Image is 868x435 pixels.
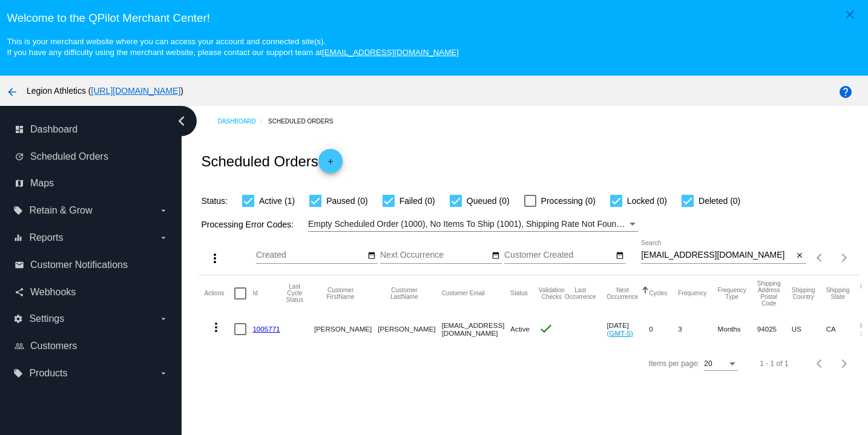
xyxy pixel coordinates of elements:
span: Status: [201,196,228,206]
i: equalizer [13,233,23,243]
i: map [15,178,24,188]
i: people_outline [15,341,24,351]
i: local_offer [13,368,23,378]
mat-icon: check [539,321,553,336]
button: Change sorting for ShippingPostcode [757,280,781,307]
i: arrow_drop_down [159,368,168,378]
span: Customers [30,341,77,352]
mat-icon: date_range [492,251,500,261]
span: 20 [704,359,712,368]
mat-icon: arrow_back [5,85,19,99]
mat-icon: close [795,251,804,261]
h2: Scheduled Orders [201,149,342,173]
button: Change sorting for Status [510,290,527,297]
button: Next page [832,246,856,270]
span: Active (1) [259,194,295,208]
button: Change sorting for CustomerLastName [378,287,430,300]
a: update Scheduled Orders [15,147,168,166]
i: local_offer [13,206,23,215]
i: update [15,152,24,162]
a: [EMAIL_ADDRESS][DOMAIN_NAME] [322,48,459,57]
span: Legion Athletics ( ) [27,86,183,96]
small: This is your merchant website where you can access your account and connected site(s). If you hav... [7,37,458,57]
div: Items per page: [649,359,699,368]
a: people_outline Customers [15,336,168,356]
a: share Webhooks [15,283,168,302]
a: 1005771 [252,325,280,333]
span: Paused (0) [326,194,367,208]
i: dashboard [15,125,24,134]
i: share [15,287,24,297]
mat-header-cell: Validation Checks [539,275,565,312]
button: Change sorting for Id [252,290,257,297]
mat-cell: [EMAIL_ADDRESS][DOMAIN_NAME] [442,312,511,347]
i: chevron_left [172,111,191,131]
span: Queued (0) [467,194,510,208]
mat-icon: date_range [367,251,376,261]
input: Customer Created [504,250,613,260]
mat-cell: CA [826,312,861,347]
a: map Maps [15,174,168,193]
mat-icon: date_range [616,251,624,261]
a: Scheduled Orders [268,112,344,131]
button: Change sorting for LastProcessingCycleId [286,283,303,303]
mat-header-cell: Actions [204,275,234,312]
button: Clear [794,249,806,262]
button: Change sorting for CustomerEmail [442,290,485,297]
a: Dashboard [217,112,268,131]
mat-icon: more_vert [209,320,223,335]
span: Deleted (0) [699,194,740,208]
i: arrow_drop_down [159,233,168,243]
span: Products [29,368,67,379]
a: [URL][DOMAIN_NAME] [91,86,181,96]
span: Scheduled Orders [30,151,108,162]
a: dashboard Dashboard [15,120,168,139]
mat-icon: help [838,85,853,99]
button: Change sorting for LastOccurrenceUtc [565,287,596,300]
button: Change sorting for NextOccurrenceUtc [607,287,639,300]
span: Reports [29,232,63,243]
span: Maps [30,178,54,189]
mat-cell: Months [718,312,757,347]
i: email [15,260,24,270]
a: email Customer Notifications [15,255,168,275]
span: Processing (0) [541,194,596,208]
div: 1 - 1 of 1 [760,359,788,368]
input: Next Occurrence [380,250,489,260]
mat-icon: add [323,157,338,172]
mat-cell: [PERSON_NAME] [378,312,441,347]
mat-cell: 94025 [757,312,792,347]
button: Change sorting for Frequency [678,290,706,297]
span: Webhooks [30,287,76,298]
button: Previous page [808,246,832,270]
span: Retain & Grow [29,205,92,216]
button: Change sorting for Cycles [649,290,667,297]
span: Processing Error Codes: [201,220,294,229]
mat-cell: 0 [649,312,678,347]
button: Change sorting for FrequencyType [718,287,746,300]
input: Search [641,250,794,260]
mat-cell: [PERSON_NAME] [314,312,378,347]
mat-select: Filter by Processing Error Codes [308,217,638,232]
button: Change sorting for ShippingCountry [792,287,815,300]
mat-cell: US [792,312,826,347]
mat-icon: close [843,7,857,22]
span: Failed (0) [399,194,435,208]
i: arrow_drop_down [159,206,168,215]
span: Locked (0) [627,194,667,208]
span: Dashboard [30,124,77,135]
h3: Welcome to the QPilot Merchant Center! [7,11,861,25]
mat-cell: 3 [678,312,717,347]
mat-cell: [DATE] [607,312,649,347]
span: Customer Notifications [30,260,128,270]
i: settings [13,314,23,324]
i: arrow_drop_down [159,314,168,324]
input: Created [256,250,365,260]
button: Change sorting for CustomerFirstName [314,287,367,300]
button: Change sorting for ShippingState [826,287,850,300]
button: Previous page [808,352,832,376]
mat-icon: more_vert [208,251,222,266]
mat-select: Items per page: [704,360,738,368]
span: Settings [29,313,64,324]
a: (GMT-5) [607,329,633,337]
